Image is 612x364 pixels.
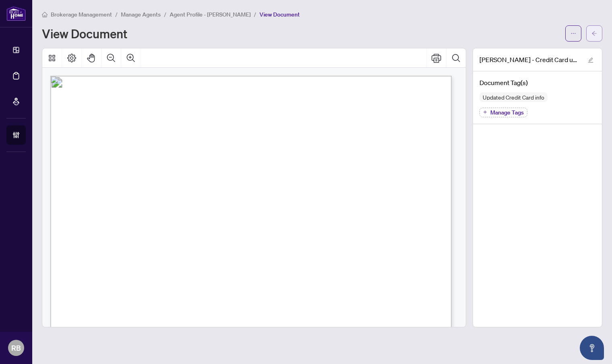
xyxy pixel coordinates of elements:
span: Manage Agents [121,11,161,18]
img: logo [6,6,26,21]
button: Open asap [580,336,604,360]
span: arrow-left [591,31,597,36]
li: / [115,10,118,19]
li: / [254,10,256,19]
span: [PERSON_NAME] - Credit Card update.pdf [479,55,580,64]
span: ellipsis [571,31,576,36]
li: / [164,10,166,19]
span: View Document [259,11,300,18]
span: Manage Tags [490,110,524,115]
span: edit [588,57,593,63]
h1: View Document [42,27,127,40]
span: Updated Credit Card info [479,94,548,100]
span: Brokerage Management [51,11,112,18]
h4: Document Tag(s) [479,78,595,87]
span: RB [11,342,21,354]
span: home [42,12,48,17]
span: Agent Profile - [PERSON_NAME] [170,11,251,18]
button: Manage Tags [479,108,527,117]
span: plus [483,110,487,114]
